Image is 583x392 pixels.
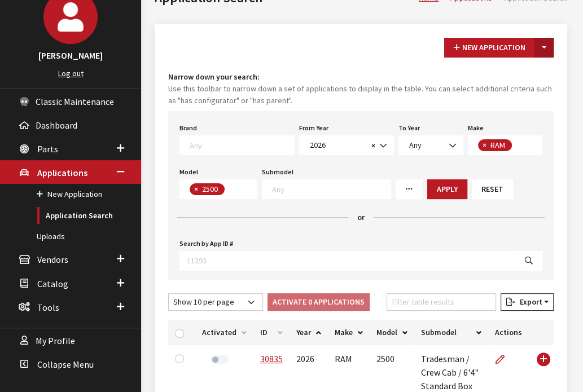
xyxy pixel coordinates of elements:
label: Submodel [262,167,293,177]
textarea: Search [272,184,391,194]
span: Any [406,139,456,151]
li: 2500 [190,183,225,195]
th: Model: activate to sort column ascending [370,320,414,345]
span: × [371,140,375,151]
span: Export [515,297,542,307]
span: Parts [37,143,58,155]
th: Year: activate to sort column ascending [290,320,328,345]
span: Dashboard [36,120,77,131]
span: Catalog [37,278,68,289]
span: Applications [37,167,87,178]
th: Submodel: activate to sort column ascending [414,320,488,345]
textarea: Search [515,141,521,151]
span: × [483,140,486,150]
th: Actions [488,320,529,345]
span: × [194,184,198,194]
span: or [357,212,365,223]
span: 2026 [306,139,368,151]
li: RAM [478,139,512,151]
label: To Year [398,123,420,133]
textarea: Search [190,140,294,150]
h3: [PERSON_NAME] [11,49,130,62]
label: Activate Application [211,355,229,364]
button: New Application [444,38,535,58]
a: Edit Application [495,345,514,373]
h4: Narrow down your search: [168,71,554,83]
span: Collapse Menu [37,359,94,370]
th: Activated: activate to sort column ascending [195,320,253,345]
a: 30835 [260,353,283,364]
span: RAM [489,140,508,150]
th: ID: activate to sort column ascending [253,320,290,345]
span: My Profile [36,335,75,346]
button: Remove all items [368,139,375,152]
span: Vendors [37,254,68,266]
span: 2026 [299,135,394,155]
span: 2500 [201,184,221,194]
button: Export [501,293,554,311]
label: Search by App ID # [179,239,233,249]
button: Remove item [478,139,489,151]
button: Remove item [190,183,201,195]
label: From Year [299,123,328,133]
label: Model [179,167,198,177]
a: Log out [58,68,84,78]
span: Classic Maintenance [36,96,114,107]
input: Filter table results [387,293,496,311]
th: Make: activate to sort column ascending [328,320,370,345]
span: Any [409,140,422,150]
button: Apply [427,179,467,199]
small: Use this toolbar to narrow down a set of applications to display in the table. You can select add... [168,83,554,107]
label: Brand [179,123,197,133]
button: Reset [472,179,513,199]
span: Tools [37,302,59,313]
textarea: Search [227,185,234,195]
input: 11393 [179,251,516,271]
label: Make [468,123,484,133]
span: Any [398,135,463,155]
